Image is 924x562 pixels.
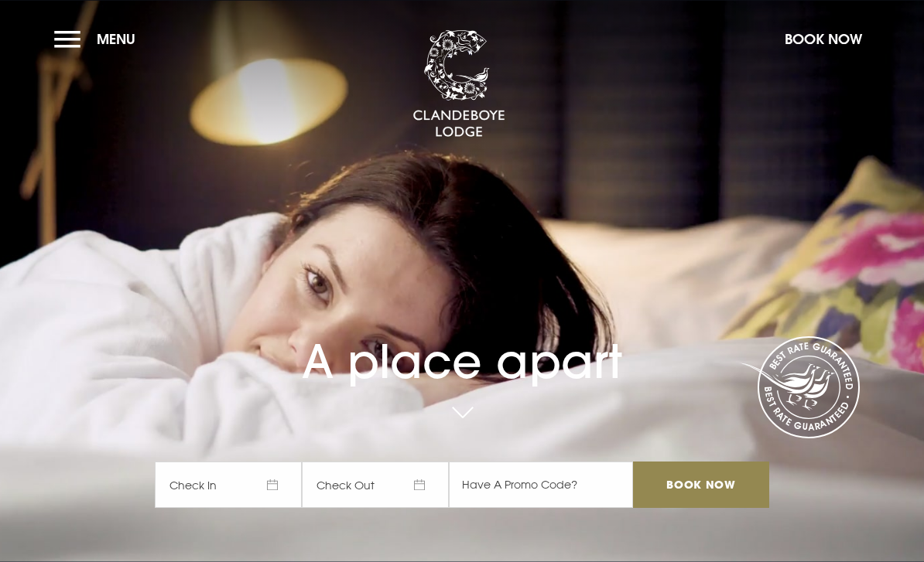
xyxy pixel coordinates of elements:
[97,30,135,48] span: Menu
[777,22,870,56] button: Book Now
[54,22,143,56] button: Menu
[412,30,505,138] img: Clandeboye Lodge
[633,462,769,508] input: Book Now
[449,462,633,508] input: Have A Promo Code?
[155,299,769,389] h1: A place apart
[155,462,302,508] span: Check In
[302,462,449,508] span: Check Out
